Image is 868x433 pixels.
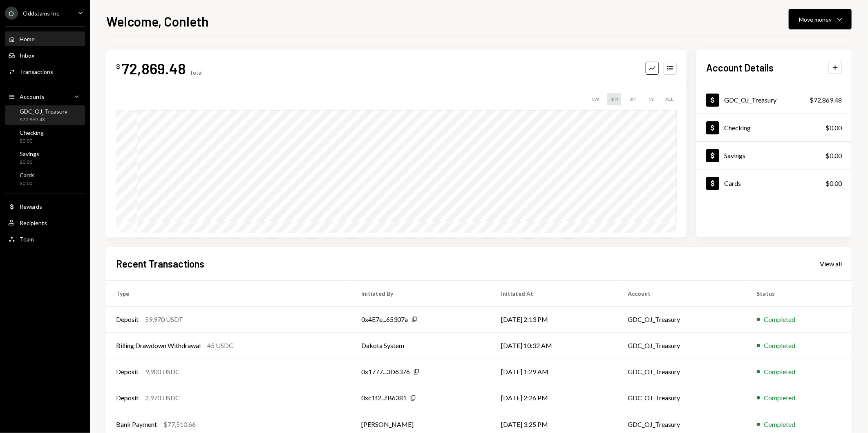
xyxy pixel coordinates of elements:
[361,315,408,324] div: 0x4E7e...65307a
[764,341,796,350] div: Completed
[825,179,842,188] div: $0.00
[163,420,196,429] div: $77,510.66
[20,219,47,226] div: Recipients
[116,315,139,324] div: Deposit
[696,86,852,114] a: GDC_OJ_Treasury$72,869.48
[20,36,35,42] div: Home
[491,306,618,333] td: [DATE] 2:13 PM
[361,367,410,377] div: 0x1777...3D6376
[20,129,44,136] div: Checking
[706,61,774,74] h2: Account Details
[145,367,180,377] div: 9,900 USDC
[20,68,53,75] div: Transactions
[20,150,39,157] div: Savings
[820,259,842,268] a: View all
[5,148,85,167] a: Savings$0.00
[696,114,852,141] a: Checking$0.00
[5,127,85,146] a: Checking$0.00
[20,180,35,187] div: $0.00
[618,306,747,333] td: GDC_OJ_Treasury
[116,420,157,429] div: Bank Payment
[5,89,85,104] a: Accounts
[351,280,491,306] th: Initiated By
[20,138,44,145] div: $0.00
[20,172,35,179] div: Cards
[20,108,67,115] div: GDC_OJ_Treasury
[825,151,842,161] div: $0.00
[491,280,618,306] th: Initiated At
[626,93,640,105] div: 3M
[618,280,747,306] th: Account
[662,93,677,105] div: ALL
[116,62,120,71] div: $
[207,341,233,350] div: 45 USDC
[116,341,201,350] div: Billing Drawdown Withdrawal
[122,59,186,78] div: 72,869.48
[491,385,618,411] td: [DATE] 2:26 PM
[145,393,180,403] div: 2,970 USDC
[810,95,842,105] div: $72,869.48
[491,359,618,385] td: [DATE] 1:29 AM
[20,52,34,59] div: Inbox
[5,232,85,246] a: Team
[116,393,139,403] div: Deposit
[588,93,602,105] div: 1W
[20,236,34,243] div: Team
[820,260,842,268] div: View all
[351,333,491,359] td: Dakota System
[789,9,852,29] button: Move money
[106,280,351,306] th: Type
[361,393,407,403] div: 0xc1f2...fB6381
[5,7,18,20] div: O
[645,93,657,105] div: 1Y
[5,105,85,125] a: GDC_OJ_Treasury$72,869.48
[618,385,747,411] td: GDC_OJ_Treasury
[5,215,85,230] a: Recipients
[23,10,59,17] div: OddsJams Inc
[106,13,209,29] h1: Welcome, Conleth
[747,280,852,306] th: Status
[764,315,796,324] div: Completed
[20,93,45,100] div: Accounts
[116,257,204,270] h2: Recent Transactions
[20,203,42,210] div: Rewards
[764,420,796,429] div: Completed
[618,359,747,385] td: GDC_OJ_Treasury
[20,116,67,123] div: $72,869.48
[696,142,852,169] a: Savings$0.00
[764,393,796,403] div: Completed
[724,152,745,159] div: Savings
[764,367,796,377] div: Completed
[724,96,776,104] div: GDC_OJ_Treasury
[20,159,39,166] div: $0.00
[5,48,85,62] a: Inbox
[5,64,85,79] a: Transactions
[189,69,203,76] div: Total
[799,15,832,24] div: Move money
[5,31,85,46] a: Home
[724,179,741,187] div: Cards
[5,169,85,189] a: Cards$0.00
[491,333,618,359] td: [DATE] 10:32 AM
[607,93,621,105] div: 1M
[116,367,139,377] div: Deposit
[145,315,183,324] div: 59,970 USDT
[825,123,842,133] div: $0.00
[696,170,852,197] a: Cards$0.00
[724,124,751,132] div: Checking
[618,333,747,359] td: GDC_OJ_Treasury
[5,199,85,214] a: Rewards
